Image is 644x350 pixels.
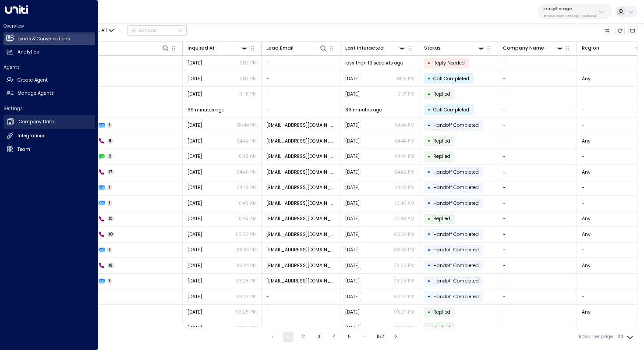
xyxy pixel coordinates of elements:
td: - [262,102,340,118]
span: 19 [107,263,115,268]
td: - [498,149,577,164]
span: Yesterday [188,75,202,82]
div: • [428,229,431,240]
span: Replied [433,325,450,331]
a: Integrations [4,130,95,143]
span: Yesterday [188,246,202,253]
span: Handoff Completed [433,246,479,253]
div: Actions [131,28,157,34]
p: 04:44 PM [237,122,257,129]
a: Analytics [4,46,95,59]
p: 01:17 PM [240,60,257,66]
a: Create Agent [4,74,95,86]
span: Yesterday [188,60,202,66]
div: Last Interacted [345,44,384,52]
span: steph.simon@me.com [266,184,336,191]
span: 1 [107,247,112,253]
h2: Analytics [18,49,39,56]
td: - [498,196,577,211]
span: 1 [107,200,112,206]
td: - [498,289,577,304]
td: - [498,56,577,71]
td: - [498,118,577,133]
span: Handoff Completed [433,262,479,269]
div: • [428,322,431,333]
div: Region [582,44,599,52]
a: Team [4,143,95,156]
p: 03:27 PM [394,325,414,331]
div: Status [424,44,485,52]
div: • [428,166,431,178]
div: Company Name [503,44,544,52]
span: Yesterday [188,91,202,97]
td: - [498,320,577,336]
p: 04:42 PM [237,138,257,144]
span: Yesterday [188,138,202,144]
div: • [428,182,431,193]
div: Region [582,44,643,52]
a: Manage Agents [4,87,95,100]
td: - [498,211,577,227]
span: Any [582,262,591,269]
p: 04:44 PM [395,153,414,160]
span: 17 [107,169,114,175]
span: Call Completed [433,107,469,113]
p: 03:34 PM [394,231,414,238]
span: Yesterday [345,184,360,191]
div: • [428,197,431,209]
td: - [498,227,577,242]
span: Any [582,138,591,144]
span: Any [582,215,591,222]
span: Yesterday [188,309,202,315]
td: - [498,180,577,196]
nav: pagination navigation [267,332,402,342]
span: Replied [433,138,450,144]
p: 01:17 PM [397,91,414,97]
span: Call Completed [433,75,469,82]
p: 04:44 PM [395,122,414,129]
p: 10:45 AM [237,215,257,222]
a: Company Data [4,115,95,129]
td: - [498,164,577,180]
span: Any [582,169,591,175]
p: 03:33 PM [236,231,257,238]
button: Archived Leads [628,26,638,36]
span: All [101,28,107,33]
td: - [498,87,577,102]
div: Inquired At [188,44,249,52]
p: 03:27 PM [236,293,257,300]
span: Matt.Stevenson93@gmail.com [266,278,336,284]
span: steph.simon@me.com [266,122,336,129]
button: Go to page 5 [344,332,355,342]
h2: Manage Agents [18,90,54,97]
h2: Company Data [19,118,54,125]
div: • [428,213,431,225]
div: • [428,244,431,256]
p: 03:25 PM [393,278,414,284]
td: - [498,133,577,149]
p: 10:46 AM [395,200,414,207]
p: 03:25 PM [236,278,257,284]
span: 10 [107,232,115,237]
h2: Integrations [18,132,46,139]
span: Any [582,309,591,315]
p: 03:34 PM [236,246,257,253]
span: Yesterday [345,278,360,284]
h2: Settings [4,105,95,112]
div: 20 [617,332,635,342]
span: Yesterday [188,122,202,129]
span: Yesterday [345,153,360,160]
p: 10:46 AM [237,153,257,160]
p: 03:25 PM [393,262,414,269]
span: Yesterday [188,293,202,300]
div: • [428,260,431,271]
p: 04:44 PM [395,138,414,144]
span: Replied [433,215,450,222]
span: Matt.Stevenson93@gmail.com [266,231,336,238]
div: • [428,104,431,115]
span: Yesterday [345,169,360,175]
td: - [498,243,577,258]
h2: Leads & Conversations [18,36,70,43]
span: Yesterday [188,231,202,238]
p: 01:18 PM [397,75,414,82]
